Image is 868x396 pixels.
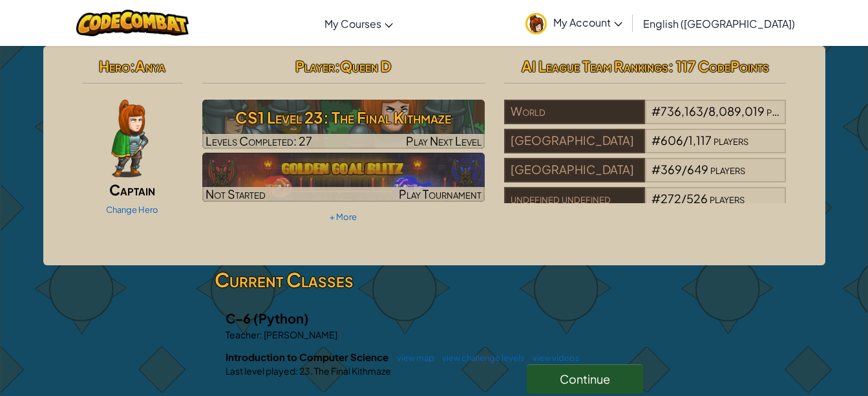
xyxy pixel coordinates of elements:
span: Last level played [226,365,295,377]
span: Not Started [206,186,266,201]
a: view map [390,353,434,363]
span: Levels Completed: 27 [206,133,312,148]
h3: CS1 Level 23: The Final Kithmaze [202,103,485,132]
img: captain-pose.png [111,100,148,177]
span: (Python) [253,310,309,326]
a: Not StartedPlay Tournament [202,153,485,202]
a: Play Next Level [202,100,485,149]
span: / [703,104,708,118]
span: English ([GEOGRAPHIC_DATA]) [643,17,795,30]
span: [PERSON_NAME] [262,329,337,340]
a: [GEOGRAPHIC_DATA]#369/649players [504,170,787,185]
a: World#736,163/8,089,019players [504,112,787,127]
span: Play Tournament [399,186,482,201]
a: view challenge levels [436,353,525,363]
span: : [335,57,340,75]
a: My Account [519,3,629,43]
span: AI League Team Rankings [522,57,668,75]
h3: Current Classes [215,265,654,294]
span: # [651,191,661,206]
span: The Final Kithmaze [313,365,391,377]
span: Anya [135,57,165,75]
span: Continue [560,371,610,386]
span: Captain [109,181,155,199]
span: 369 [661,162,682,177]
span: Introduction to Computer Science [226,351,390,363]
img: CS1 Level 23: The Final Kithmaze [202,100,485,149]
span: 606 [661,133,683,148]
span: / [681,191,686,206]
span: : [130,57,135,75]
img: CodeCombat logo [76,10,189,36]
div: World [504,100,645,124]
span: / [682,162,687,177]
a: + More [330,212,357,222]
a: view videos [526,353,580,363]
span: # [651,104,661,118]
span: # [651,133,661,148]
a: Change Hero [106,204,158,215]
span: players [767,104,801,118]
span: / [683,133,688,148]
span: Queen D [340,57,391,75]
span: # [651,162,661,177]
img: avatar [525,13,547,34]
div: [GEOGRAPHIC_DATA] [504,129,645,153]
img: Golden Goal [202,153,485,202]
span: C-6 [226,310,253,326]
a: My Courses [318,6,399,41]
div: [GEOGRAPHIC_DATA] [504,158,645,182]
span: Player [295,57,335,75]
span: My Courses [324,17,381,30]
span: Play Next Level [406,133,482,148]
a: undefined undefined#272/526players [504,199,787,214]
span: : 117 CodePoints [668,57,769,75]
span: : [260,329,262,340]
a: [GEOGRAPHIC_DATA]#606/1,117players [504,141,787,156]
span: 736,163 [661,104,703,118]
span: 23. [298,365,313,377]
span: Hero [99,57,130,75]
span: 272 [661,191,681,206]
span: My Account [553,16,622,29]
span: players [710,162,745,177]
span: players [714,133,748,148]
div: undefined undefined [504,187,645,212]
span: 1,117 [688,133,712,148]
span: players [710,191,745,206]
span: 8,089,019 [708,104,765,118]
span: : [295,365,298,377]
span: Teacher [226,329,260,340]
a: English ([GEOGRAPHIC_DATA]) [637,6,801,41]
span: 649 [687,162,708,177]
span: 526 [686,191,708,206]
